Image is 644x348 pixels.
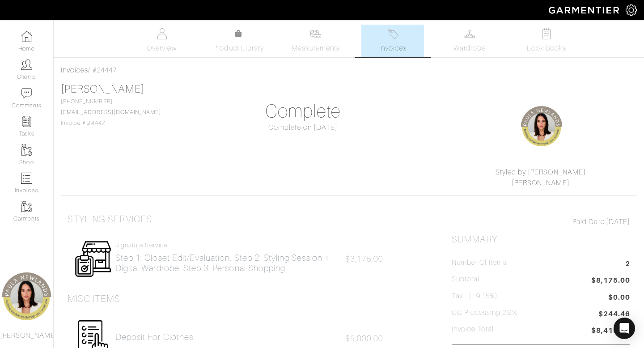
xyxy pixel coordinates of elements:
[156,28,167,39] img: basicinfo-40fd8af6dae0f16599ec9e87c0ef1c0a1fdea2edbe929e3d69a839185d80c458.svg
[213,43,264,54] span: Product Library
[452,259,507,267] h5: Number of Items
[61,109,161,115] a: [EMAIL_ADDRESS][DOMAIN_NAME]
[544,2,626,18] img: garmentier-logo-header-white-b43fb05a5012e4ada735d5af1a66efaba907eab6374d6393d1fbf88cb4ef424d.png
[310,28,321,39] img: measurements-466bbee1fd09ba9460f595b01e5d73f9e2bff037440d3c8f018324cb6cdf7a4a.svg
[68,214,152,225] h3: Styling Services
[21,59,32,70] img: clients-icon-6bae9207a08558b7cb47a8932f037763ab4055f8c8b6bfacd5dc20c3e0201464.png
[438,25,501,57] a: Wardrobe
[74,240,112,278] img: Womens_Service-b2905c8a555b134d70f80a63ccd9711e5cb40bac1cff00c12a43f244cd2c1cd3.png
[496,168,586,176] a: Styled by [PERSON_NAME]
[361,25,424,57] a: Invoices
[21,31,32,42] img: dashboard-icon-dbcd8f5a0b271acd01030246c82b418ddd0df26cd7fceb0bd07c9910d44c42f6.png
[284,25,347,57] a: Measurements
[21,201,32,212] img: garments-icon-b7da505a4dc4fd61783c78ac3ca0ef83fa9d6f193b1c9dc38574b1d14d53ca28.png
[452,292,498,301] h5: Tax ( : 9.15%)
[452,234,630,245] h2: Summary
[21,173,32,184] img: orders-icon-0abe47150d42831381b5fb84f609e132dff9fe21cb692f30cb5eec754e2cba89.png
[541,28,552,39] img: todo-9ac3debb85659649dc8f770b8b6100bb5dab4b48dedcbae339e5042a72dfd3cc.svg
[21,88,32,99] img: comment-icon-a0a6a9ef722e966f86d9cbdc48e553b5cf19dbc54f86b18d962a5391bc8f6eb6.png
[345,255,383,263] span: $3,175.00
[61,98,161,126] span: [PHONE_NUMBER] Invoice # 24447
[115,242,342,273] a: Signature Service Step 1: Closet Edit/Evaluation. Step 2: Styling Session + Digital Wardrobe. Ste...
[387,28,398,39] img: orders-27d20c2124de7fd6de4e0e44c1d41de31381a507db9b33961299e4e07d508b8c.svg
[452,325,494,334] h5: Invoice Total
[115,242,342,249] h4: Signature Service
[572,218,606,226] span: Paid Date:
[379,43,407,54] span: Invoices
[626,4,637,16] img: gear-icon-white-bd11855cb880d31180b6d7d6211b90ccbf57a29d726f0c71d8c61bd08dd39cc2.png
[591,275,630,287] span: $8,175.00
[512,179,570,187] a: [PERSON_NAME]
[515,25,578,57] a: Look Books
[452,216,630,227] div: [DATE]
[115,332,193,342] a: Deposit for clothes
[214,122,392,133] div: Complete on [DATE]
[61,65,637,76] div: / #24447
[608,292,630,303] span: $0.00
[61,83,144,95] a: [PERSON_NAME]
[598,309,630,321] span: $244.46
[519,104,564,149] img: G5YpQHtSh9DPfYJJnrefozYG.png
[68,293,121,305] h3: Misc Items
[614,318,635,339] div: Open Intercom Messenger
[345,334,383,343] span: $5,000.00
[625,259,630,271] span: 2
[61,66,88,74] a: Invoices
[292,43,340,54] span: Measurements
[464,28,475,39] img: wardrobe-487a4870c1b7c33e795ec22d11cfc2ed9d08956e64fb3008fe2437562e282088.svg
[208,29,270,54] a: Product Library
[452,275,479,284] h5: Subtotal
[131,25,193,57] a: Overview
[452,309,517,317] h5: CC Processing 2.9%
[453,43,486,54] span: Wardrobe
[115,253,342,273] h2: Step 1: Closet Edit/Evaluation. Step 2: Styling Session + Digital Wardrobe. Step 3: Personal Shop...
[591,325,630,337] span: $8,419.46
[527,43,567,54] span: Look Books
[214,101,392,122] h1: Complete
[21,144,32,156] img: garments-icon-b7da505a4dc4fd61783c78ac3ca0ef83fa9d6f193b1c9dc38574b1d14d53ca28.png
[21,116,32,127] img: reminder-icon-8004d30b9f0a5d33ae49ab947aed9ed385cf756f9e5892f1edd6e32f2345188e.png
[147,43,177,54] span: Overview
